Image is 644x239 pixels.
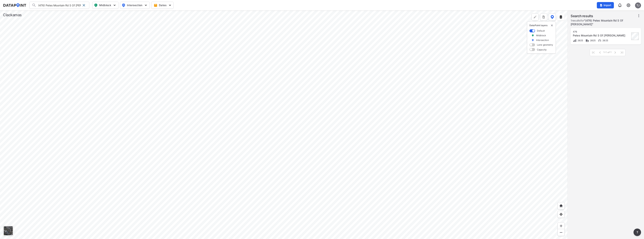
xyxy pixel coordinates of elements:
img: map_pin_int.54838e6b.svg [121,3,126,7]
div: Zoom in [558,222,565,229]
a: Import [597,3,616,7]
img: 5YPKRKmlfpI5mqlR8AD95paCi+0kK1fRFDJSaMmawlwaeJcJwk9O2fotCW5ve9gAAAAASUVORK5CYII= [113,3,116,7]
img: Volume count [573,39,577,42]
div: Home [558,202,565,209]
p: DataPoint layers [529,24,553,27]
img: MAAAAAElFTkSuQmCC [559,231,563,234]
img: layers.ee07997e.svg [559,15,563,19]
img: 5YPKRKmlfpI5mqlR8AD95paCi+0kK1fRFDJSaMmawlwaeJcJwk9O2fotCW5ve9gAAAAASUVORK5CYII= [168,3,172,7]
span: Midblock [94,3,116,7]
img: +Dz8AAAAASUVORK5CYII= [533,15,537,19]
img: +XpAUvaXAN7GudzAAAAAElFTkSuQmCC [559,204,563,208]
img: 8A77J+mXikMhHQAAAAASUVORK5CYII= [618,3,622,7]
button: Dates [151,2,174,9]
img: file_add.62c1e8a2.svg [600,4,603,7]
button: delete [550,24,553,27]
div: Petes Mountain Rd S Of Schaeffer [573,34,630,37]
div: Polygon tool [531,13,539,21]
button: DataPoint layers [549,13,556,21]
img: ZvzfEJKXnyWIrJytrsY285QMwk63cM6Drc+sIAAAAASUVORK5CYII= [559,224,563,228]
div: View my location [558,211,565,218]
img: marker_Intersection.6861001b.svg [531,38,534,42]
div: Toggle basemap [3,226,13,236]
img: marker_Midblock.5ba75e30.svg [531,34,534,37]
span: Previous Page [597,49,603,56]
img: map_pin_mid.602f9df1.svg [94,3,98,7]
span: ? [636,230,639,235]
img: cids17cp3yIFEOpj3V8A9qJSH103uA521RftCD4eeui4ksIb+krbm5XvIjxD52OS6NWLn9gAAAAAElFTkSuQmCC [626,3,631,7]
img: xqJnZQTG2JQi0x5lvmkeSNbbgIiQD62bqHG8IfrOzanD0FsRdYrij6fAAAAAElFTkSuQmCC [542,15,546,19]
span: Dates [154,3,171,7]
img: zeq5HYn9AnE9l6UmnFLPAAAAAElFTkSuQmCC [559,212,563,216]
label: Default [537,29,545,32]
img: data-point-layers.37681fc9.svg [551,15,554,19]
div: Clear search [81,2,87,8]
button: Intersection [120,2,150,9]
span: 2025 [589,39,596,42]
img: calendar-gold.39a51dde.svg [154,3,157,7]
input: Search [36,2,81,8]
button: more [634,229,641,236]
span: 2025 [602,39,608,42]
div: Clackamas [3,12,22,18]
button: Import [597,2,614,8]
img: Vehicle class [585,39,589,42]
img: dataPointLogo.9353c09d.svg [3,3,26,7]
img: 5YPKRKmlfpI5mqlR8AD95paCi+0kK1fRFDJSaMmawlwaeJcJwk9O2fotCW5ve9gAAAAASUVORK5CYII= [144,3,148,7]
img: close-external-leyer.3061a1c7.svg [550,24,553,27]
span: First Page [590,49,597,56]
div: 476 [573,30,630,33]
span: Intersection [122,3,147,7]
label: 1 results for [571,19,637,26]
button: External layers [557,13,564,21]
span: Next Page [612,49,619,56]
div: Zoom out [558,229,565,236]
label: Capacity [537,48,547,51]
div: TJ [635,2,641,8]
span: 2025 [577,39,583,42]
label: Search results [571,13,637,19]
span: Last Page [619,49,625,56]
span: " (476) Petes Mountain Rd S Of [PERSON_NAME] " [571,19,623,26]
button: more [540,13,547,21]
span: Import [599,3,612,7]
label: Midblock [536,34,546,37]
img: Vehicle speed [598,39,602,42]
span: 1-1 of 1 [603,51,612,54]
label: Lane geometry [537,43,553,46]
button: Midblock [92,2,119,9]
label: Intersection [536,38,549,42]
